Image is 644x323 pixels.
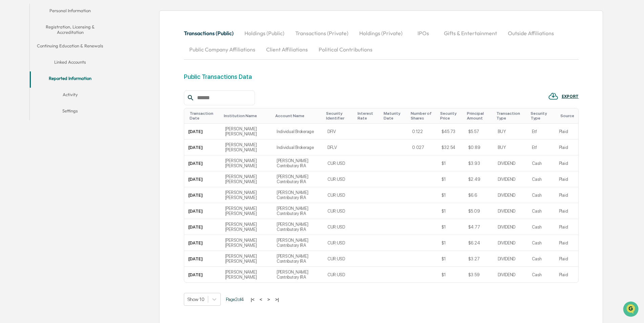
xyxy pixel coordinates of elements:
[273,219,323,235] td: [PERSON_NAME] Contributory IRA
[528,187,555,203] td: Cash
[464,235,494,251] td: $6.24
[496,111,525,121] div: Toggle SortBy
[437,155,464,171] td: $1
[464,219,494,235] td: $4.77
[30,71,111,88] button: Reported Information
[437,124,464,139] td: $45.73
[221,219,273,235] td: [PERSON_NAME] [PERSON_NAME]
[555,251,578,267] td: Plaid
[555,267,578,282] td: Plaid
[184,73,252,80] div: Public Transactions Data
[323,251,355,267] td: CUR:USD
[14,85,44,92] span: Preclearance
[323,219,355,235] td: CUR:USD
[273,267,323,282] td: [PERSON_NAME] Contributory IRA
[323,267,355,282] td: CUR:USD
[56,85,84,92] span: Attestations
[494,267,528,282] td: DIVIDEND
[437,267,464,282] td: $1
[221,171,273,187] td: [PERSON_NAME] [PERSON_NAME]
[224,113,270,118] div: Toggle SortBy
[261,41,313,58] button: Client Affiliations
[408,139,437,155] td: 0.027
[555,203,578,219] td: Plaid
[411,111,434,121] div: Toggle SortBy
[273,235,323,251] td: [PERSON_NAME] Contributory IRA
[49,86,55,91] div: 🗄️
[184,25,239,41] button: Transactions (Public)
[555,139,578,155] td: Plaid
[7,52,19,64] img: 1746055101610-c473b297-6a78-478c-a979-82029cc54cd1
[494,219,528,235] td: DIVIDEND
[408,124,437,139] td: 0.122
[555,187,578,203] td: Plaid
[494,124,528,139] td: BUY
[239,25,290,41] button: Holdings (Public)
[273,124,323,139] td: Individual Brokerage
[528,155,555,171] td: Cash
[221,267,273,282] td: [PERSON_NAME] [PERSON_NAME]
[437,139,464,155] td: $32.54
[30,104,111,120] button: Settings
[528,267,555,282] td: Cash
[494,171,528,187] td: DIVIDEND
[548,91,558,101] img: EXPORT
[622,301,641,319] iframe: Open customer support
[184,187,221,203] td: [DATE]
[326,111,352,121] div: Toggle SortBy
[354,25,408,41] button: Holdings (Private)
[494,155,528,171] td: DIVIDEND
[494,203,528,219] td: DIVIDEND
[184,171,221,187] td: [DATE]
[249,297,257,302] button: |<
[464,251,494,267] td: $3.27
[184,124,221,139] td: [DATE]
[290,25,354,41] button: Transactions (Private)
[275,113,321,118] div: Toggle SortBy
[273,139,323,155] td: Individual Brokerage
[464,124,494,139] td: $5.57
[464,203,494,219] td: $5.09
[30,55,111,71] button: Linked Accounts
[258,297,264,302] button: <
[494,139,528,155] td: BUY
[555,235,578,251] td: Plaid
[221,187,273,203] td: [PERSON_NAME] [PERSON_NAME]
[30,88,111,104] button: Activity
[437,219,464,235] td: $1
[560,113,576,118] div: Toggle SortBy
[184,235,221,251] td: [DATE]
[221,124,273,139] td: [PERSON_NAME] [PERSON_NAME]
[323,139,355,155] td: DFLV
[555,155,578,171] td: Plaid
[384,111,405,121] div: Toggle SortBy
[221,203,273,219] td: [PERSON_NAME] [PERSON_NAME]
[528,203,555,219] td: Cash
[221,139,273,155] td: [PERSON_NAME] [PERSON_NAME]
[555,219,578,235] td: Plaid
[221,235,273,251] td: [PERSON_NAME] [PERSON_NAME]
[440,111,461,121] div: Toggle SortBy
[464,267,494,282] td: $3.59
[323,235,355,251] td: CUR:USD
[313,41,378,58] button: Political Contributions
[184,41,261,58] button: Public Company Affiliations
[531,111,552,121] div: Toggle SortBy
[273,187,323,203] td: [PERSON_NAME] Contributory IRA
[555,171,578,187] td: Plaid
[464,187,494,203] td: $6.6
[30,4,111,121] div: secondary tabs example
[226,297,244,302] span: Page 2 of 4
[273,203,323,219] td: [PERSON_NAME] Contributory IRA
[408,25,438,41] button: IPOs
[30,20,111,39] button: Registration, Licensing & Accreditation
[184,155,221,171] td: [DATE]
[7,14,123,25] p: How can we help?
[528,124,555,139] td: Etf
[555,124,578,139] td: Plaid
[323,155,355,171] td: CUR:USD
[23,59,86,64] div: We're available if you need us!
[48,114,82,120] a: Powered byPylon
